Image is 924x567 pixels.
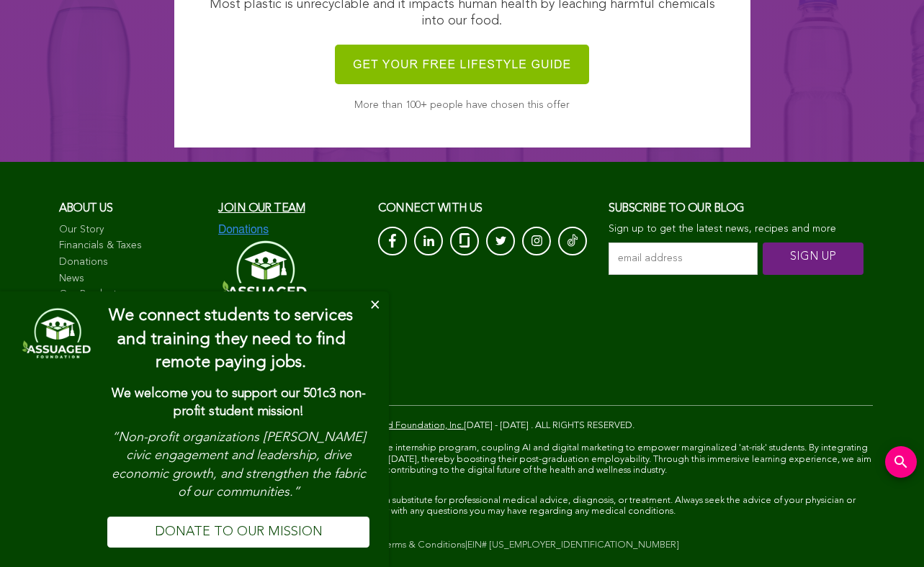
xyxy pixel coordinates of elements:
img: Tik-Tok-Icon [568,233,578,248]
input: SIGN UP [763,242,864,275]
button: Close [360,291,389,320]
a: Financials & Taxes [59,239,205,253]
a: Assuaged Foundation, Inc. [351,421,464,430]
span: CONNECT with us [378,203,483,214]
a: Our Story [59,223,205,237]
img: Get your FREE lifestyle guide [335,37,589,91]
a: Our Products [59,288,205,302]
div: | | | [52,538,873,553]
a: DONATE TO OUR MISSION [107,517,369,548]
a: News [59,272,205,286]
span: © COPYRIGHT [DATE] - [DATE] . ALL RIGHTS RESERVED. [290,421,634,430]
a: Donations [59,255,205,270]
p: Sign up to get the latest news, recipes and more [609,223,865,235]
strong: We welcome you to support our 501c3 non-profit student mission! [112,387,366,418]
img: Assuaged-Foundation-Logo-White [218,236,308,307]
span: DISCLAIMER: The resources and content provided are not intended to be a substitute for profession... [68,496,856,517]
h3: Subscribe to our blog [609,198,865,219]
a: EIN# [US_EMPLOYER_IDENTIFICATION_NUMBER] [467,540,679,550]
span: Assuaged Foundation is a 501c(3) non-profit that fosters a transformative remote internship progr... [53,443,871,475]
span: About us [59,203,113,214]
h4: We connect students to services and training they need to find remote paying jobs. [107,304,354,375]
img: Donations [218,223,269,236]
img: dialog featured image [19,304,91,362]
img: glassdoor_White [459,233,470,248]
a: Terms & Conditions [382,540,465,550]
input: email address [609,242,758,275]
em: “Non-profit organizations [PERSON_NAME] civic engagement and leadership, drive economic growth, a... [112,431,366,499]
p: More than 100+ people have chosen this offer [203,99,722,112]
a: Join our team [218,203,305,214]
iframe: Chat Widget [852,498,924,567]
